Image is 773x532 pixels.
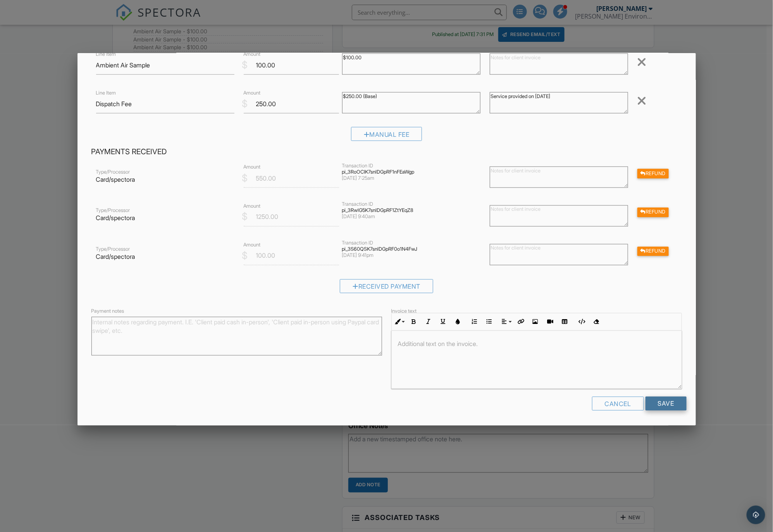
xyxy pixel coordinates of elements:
textarea: $100.00 [342,53,480,75]
div: [DATE] 7:25am [342,175,480,181]
div: $ [242,250,248,263]
div: Type/Processor [96,246,234,253]
input: Save [646,397,687,411]
a: Manual Fee [351,133,422,140]
label: Amount [244,164,261,171]
div: Received Payment [340,279,433,293]
div: Open Intercom Messenger [747,506,765,524]
button: Clear Formatting [589,315,604,329]
a: Refund [637,169,669,177]
div: Cancel [592,397,644,411]
div: [DATE] 9:40am [342,214,480,220]
div: Refund [637,169,669,179]
button: Underline (Ctrl+U) [436,315,451,329]
button: Inline Style [392,315,406,329]
label: Amount [244,242,261,249]
div: Refund [637,247,669,257]
button: Insert Image (Ctrl+P) [528,315,543,329]
a: Refund [637,247,669,255]
button: Insert Link (Ctrl+K) [513,315,528,329]
a: Refund [637,208,669,216]
div: $ [242,97,248,110]
label: Amount [244,90,261,97]
button: Unordered List [482,315,497,329]
label: Invoice text [391,308,417,315]
p: Card/spectora [96,253,234,261]
p: Card/spectora [96,214,234,222]
div: [DATE] 9:41pm [342,253,480,259]
div: Manual Fee [351,127,422,141]
a: Received Payment [340,284,433,292]
button: Italic (Ctrl+I) [421,315,436,329]
button: Colors [451,315,465,329]
div: pi_3S60QSK7snlDGpRF0o1N4FwJ [342,246,480,253]
div: $ [242,210,248,224]
h4: Payments Received [91,147,682,157]
label: Payment notes [91,308,124,315]
p: Card/spectora [96,175,234,184]
div: Refund [637,208,669,217]
div: Transaction ID [342,240,480,246]
button: Align [499,315,513,329]
label: Amount [244,203,261,210]
div: Transaction ID [342,163,480,169]
button: Insert Table [558,315,572,329]
button: Insert Video [543,315,558,329]
button: Ordered List [467,315,482,329]
label: Amount [244,51,261,58]
div: Type/Processor [96,208,234,214]
div: Type/Processor [96,169,234,175]
div: pi_3RoOCIK7snlDGpRF1nFEaWgp [342,169,480,175]
textarea: $250.00 (Base) [342,92,480,114]
label: Line Item [96,51,116,58]
div: Transaction ID [342,201,480,208]
div: $ [242,172,248,185]
label: Line Item [96,90,116,97]
div: $ [242,59,248,72]
div: pi_3RwlG5K7snlDGpRF1ZtYEqZ8 [342,208,480,214]
button: Bold (Ctrl+B) [406,315,421,329]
